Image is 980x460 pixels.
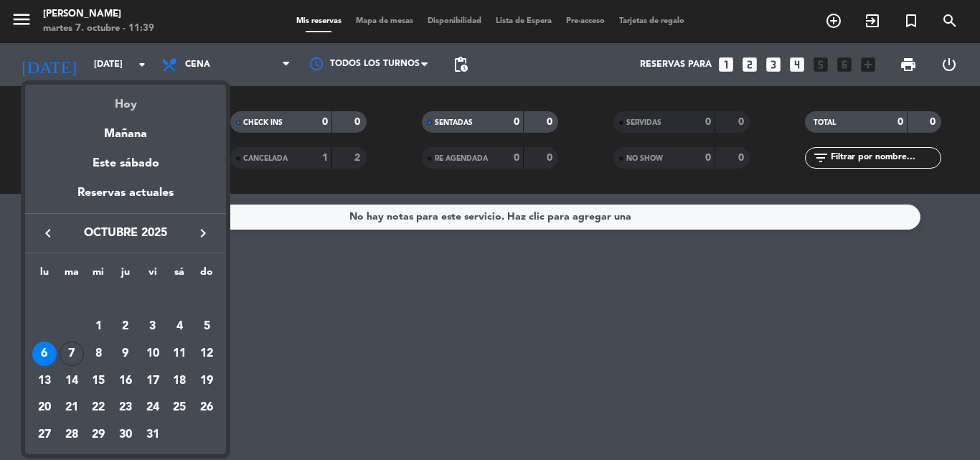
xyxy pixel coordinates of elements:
div: 12 [194,342,219,366]
th: sábado [166,264,194,286]
div: 1 [86,314,110,339]
button: keyboard_arrow_right [190,224,216,243]
div: 17 [141,369,165,393]
th: martes [58,264,85,286]
div: 5 [194,314,219,339]
div: 14 [60,369,84,393]
td: 3 de octubre de 2025 [139,314,166,341]
div: Este sábado [25,144,226,184]
td: 27 de octubre de 2025 [31,421,58,449]
th: viernes [139,264,166,286]
td: 17 de octubre de 2025 [139,367,166,395]
td: 18 de octubre de 2025 [166,367,194,395]
div: 3 [141,314,165,339]
div: 9 [113,342,138,366]
td: 24 de octubre de 2025 [139,395,166,422]
td: 2 de octubre de 2025 [112,314,139,341]
div: 22 [86,396,110,421]
div: 23 [113,396,138,421]
div: 18 [167,369,192,393]
td: 19 de octubre de 2025 [193,367,220,395]
div: 20 [32,396,57,421]
td: 25 de octubre de 2025 [166,395,194,422]
div: 29 [86,423,110,447]
div: 2 [113,314,138,339]
th: miércoles [85,264,112,286]
div: 13 [32,369,57,393]
div: Reservas actuales [25,184,226,213]
i: keyboard_arrow_left [39,225,57,242]
div: 15 [86,369,110,393]
td: 6 de octubre de 2025 [31,340,58,367]
div: 26 [194,396,219,421]
div: 24 [141,396,165,421]
td: 1 de octubre de 2025 [85,314,112,341]
div: 27 [32,423,57,447]
div: 4 [167,314,192,339]
th: jueves [112,264,139,286]
th: lunes [31,264,58,286]
div: 8 [86,342,110,366]
td: 28 de octubre de 2025 [58,421,85,449]
div: 31 [141,423,165,447]
td: 16 de octubre de 2025 [112,367,139,395]
span: octubre 2025 [61,224,190,243]
th: domingo [193,264,220,286]
i: keyboard_arrow_right [194,225,212,242]
td: 23 de octubre de 2025 [112,395,139,422]
td: 20 de octubre de 2025 [31,395,58,422]
td: 9 de octubre de 2025 [112,340,139,367]
td: 29 de octubre de 2025 [85,421,112,449]
td: 13 de octubre de 2025 [31,367,58,395]
div: 21 [60,396,84,421]
div: 25 [167,396,192,421]
td: 11 de octubre de 2025 [166,340,194,367]
td: OCT. [31,286,220,314]
td: 15 de octubre de 2025 [85,367,112,395]
td: 7 de octubre de 2025 [58,340,85,367]
div: 7 [60,342,84,366]
td: 30 de octubre de 2025 [112,421,139,449]
div: 19 [194,369,219,393]
div: Hoy [25,85,226,114]
td: 4 de octubre de 2025 [166,314,194,341]
td: 14 de octubre de 2025 [58,367,85,395]
td: 12 de octubre de 2025 [193,340,220,367]
td: 22 de octubre de 2025 [85,395,112,422]
td: 21 de octubre de 2025 [58,395,85,422]
div: 30 [113,423,138,447]
td: 10 de octubre de 2025 [139,340,166,367]
div: 11 [167,342,192,366]
div: Mañana [25,114,226,144]
div: 16 [113,369,138,393]
td: 26 de octubre de 2025 [193,395,220,422]
div: 6 [32,342,57,366]
div: 10 [141,342,165,366]
td: 8 de octubre de 2025 [85,340,112,367]
button: keyboard_arrow_left [35,224,61,243]
div: 28 [60,423,84,447]
td: 5 de octubre de 2025 [193,314,220,341]
td: 31 de octubre de 2025 [139,421,166,449]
